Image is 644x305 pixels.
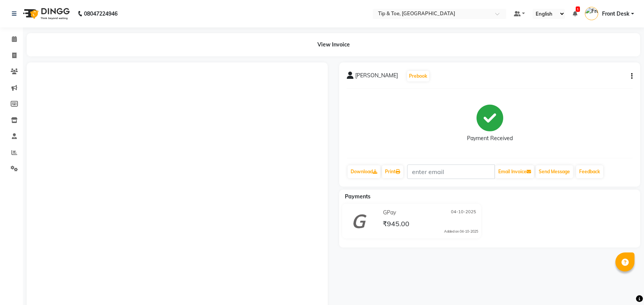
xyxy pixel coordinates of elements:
[602,10,630,18] span: Front Desk
[383,209,396,217] span: GPay
[355,72,398,82] span: [PERSON_NAME]
[27,33,640,56] div: View Invoice
[383,219,409,230] span: ₹945.00
[345,193,370,200] span: Payments
[585,7,598,20] img: Front Desk
[612,275,636,297] iframe: chat widget
[407,164,495,179] input: enter email
[536,165,573,178] button: Send Message
[348,165,380,178] a: Download
[467,134,513,142] div: Payment Received
[84,3,118,24] b: 08047224946
[573,10,577,17] a: 1
[576,165,603,178] a: Feedback
[19,3,72,24] img: logo
[444,229,478,234] div: Added on 04-10-2025
[495,165,534,178] button: Email Invoice
[576,6,580,12] span: 1
[407,71,429,81] button: Prebook
[451,209,476,217] span: 04-10-2025
[382,165,403,178] a: Print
